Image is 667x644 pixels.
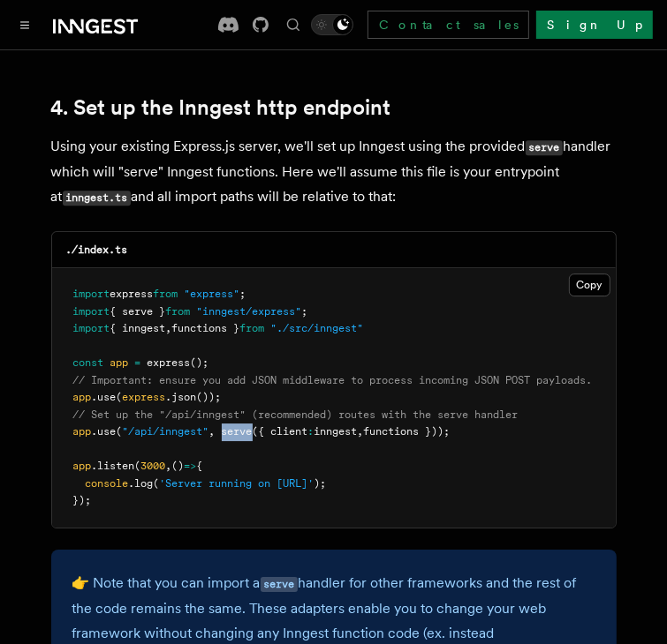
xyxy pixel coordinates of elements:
[166,322,172,334] span: ,
[110,305,166,318] span: { serve }
[14,14,35,35] button: Toggle navigation
[271,322,364,334] span: "./src/inngest"
[51,95,391,120] a: 4. Set up the Inngest http endpoint
[197,391,222,403] span: ());
[86,477,129,490] span: console
[185,288,240,300] span: "express"
[368,11,529,39] a: Contact sales
[135,356,141,369] span: =
[135,460,141,472] span: (
[92,425,117,438] span: .use
[73,322,110,334] span: import
[92,460,135,472] span: .listen
[253,425,308,438] span: ({ client
[73,356,104,369] span: const
[73,494,92,506] span: });
[315,477,327,490] span: );
[526,140,563,155] code: serve
[73,425,92,438] span: app
[166,460,172,472] span: ,
[129,477,154,490] span: .log
[73,460,92,472] span: app
[160,477,315,490] span: 'Server running on [URL]'
[154,288,178,300] span: from
[536,11,653,39] a: Sign Up
[154,477,160,490] span: (
[222,425,253,438] span: serve
[66,243,128,256] code: ./index.ts
[63,191,131,206] code: inngest.ts
[123,391,166,403] span: express
[311,14,353,35] button: Toggle dark mode
[315,425,358,438] span: inngest
[141,460,166,472] span: 3000
[308,425,315,438] span: :
[148,356,191,369] span: express
[73,408,519,421] span: // Set up the "/api/inngest" (recommended) routes with the serve handler
[364,425,451,438] span: functions }));
[185,460,197,472] span: =>
[191,356,209,369] span: ();
[172,460,185,472] span: ()
[117,391,123,403] span: (
[240,322,265,334] span: from
[197,305,302,318] span: "inngest/express"
[240,288,246,300] span: ;
[261,574,298,591] a: serve
[261,577,298,592] code: serve
[73,391,92,403] span: app
[197,460,203,472] span: {
[166,305,191,318] span: from
[73,288,110,300] span: import
[73,374,593,386] span: // Important: ensure you add JSON middleware to process incoming JSON POST payloads.
[569,273,610,296] button: Copy
[51,134,617,210] p: Using your existing Express.js server, we'll set up Inngest using the provided handler which will...
[358,425,364,438] span: ,
[209,425,216,438] span: ,
[73,305,110,318] span: import
[117,425,123,438] span: (
[302,305,308,318] span: ;
[283,14,304,35] button: Find something...
[92,391,117,403] span: .use
[172,322,240,334] span: functions }
[110,356,129,369] span: app
[166,391,197,403] span: .json
[110,322,166,334] span: { inngest
[123,425,209,438] span: "/api/inngest"
[110,288,154,300] span: express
